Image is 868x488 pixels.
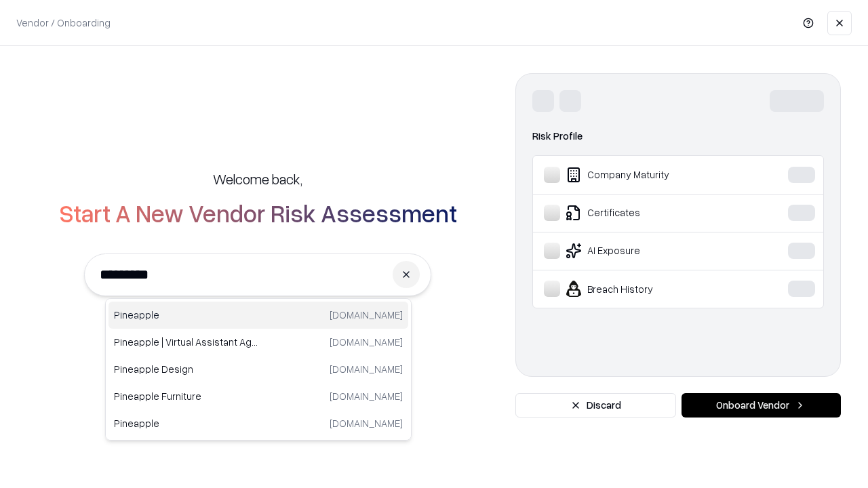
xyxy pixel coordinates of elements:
[544,205,747,221] div: Certificates
[330,362,403,376] p: [DOMAIN_NAME]
[532,128,824,144] div: Risk Profile
[544,281,747,297] div: Breach History
[682,393,841,418] button: Onboard Vendor
[213,169,302,188] h5: Welcome back,
[330,308,403,322] p: [DOMAIN_NAME]
[16,16,111,30] p: Vendor / Onboarding
[59,199,457,226] h2: Start A New Vendor Risk Assessment
[114,389,258,403] p: Pineapple Furniture
[114,416,258,430] p: Pineapple
[515,393,676,418] button: Discard
[105,298,412,441] div: Suggestions
[114,362,258,376] p: Pineapple Design
[330,416,403,430] p: [DOMAIN_NAME]
[544,243,747,259] div: AI Exposure
[544,167,747,183] div: Company Maturity
[114,335,258,349] p: Pineapple | Virtual Assistant Agency
[330,389,403,403] p: [DOMAIN_NAME]
[114,308,258,322] p: Pineapple
[330,335,403,349] p: [DOMAIN_NAME]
